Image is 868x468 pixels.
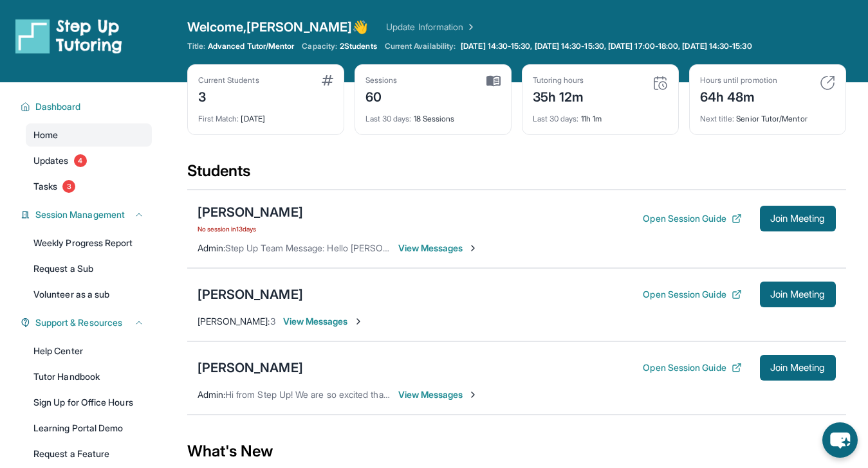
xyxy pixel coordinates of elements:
div: [PERSON_NAME] [198,203,303,221]
span: View Messages [398,242,479,255]
button: Open Session Guide [643,288,741,301]
span: Last 30 days : [533,114,579,123]
span: No session in 13 days [198,224,303,234]
span: 2 Students [340,41,377,51]
button: Open Session Guide [643,212,741,225]
a: [DATE] 14:30-15:30, [DATE] 14:30-15:30, [DATE] 17:00-18:00, [DATE] 14:30-15:30 [458,41,754,51]
div: Hours until promotion [700,75,777,85]
span: [DATE] 14:30-15:30, [DATE] 14:30-15:30, [DATE] 17:00-18:00, [DATE] 14:30-15:30 [461,41,752,51]
span: Title: [187,41,205,51]
span: Session Management [35,208,125,221]
a: Sign Up for Office Hours [26,391,152,414]
span: Updates [33,154,69,167]
span: Dashboard [35,100,81,113]
span: View Messages [283,315,364,328]
div: Sessions [365,75,398,85]
span: Support & Resources [35,316,122,329]
img: card [486,75,501,87]
span: Admin : [198,389,225,400]
div: [DATE] [198,106,333,124]
button: chat-button [822,422,858,458]
span: Advanced Tutor/Mentor [208,41,294,51]
a: Learning Portal Demo [26,417,152,440]
a: Request a Feature [26,442,152,465]
div: Senior Tutor/Mentor [700,106,835,124]
span: Join Meeting [770,291,826,298]
button: Open Session Guide [643,361,741,374]
div: 3 [198,85,259,106]
div: 11h 1m [533,106,668,124]
a: Updates4 [26,149,152,172]
a: Volunteer as a sub [26,283,152,306]
div: Current Students [198,75,259,85]
div: 64h 48m [700,85,777,106]
img: Chevron-Right [468,243,478,253]
button: Dashboard [30,100,144,113]
a: Update Information [386,21,476,33]
img: Chevron Right [463,21,476,33]
a: Home [26,123,152,147]
span: Admin : [198,242,225,253]
div: 60 [365,85,398,106]
span: Join Meeting [770,215,826,222]
button: Join Meeting [760,355,836,381]
span: Welcome, [PERSON_NAME] 👋 [187,18,369,36]
span: Last 30 days : [365,114,412,123]
button: Join Meeting [760,282,836,307]
span: Current Availability: [385,41,456,51]
div: [PERSON_NAME] [198,359,303,377]
span: [PERSON_NAME] : [198,316,270,327]
a: Weekly Progress Report [26,231,152,255]
span: Home [33,129,58,141]
span: Capacity: [302,41,337,51]
img: card [652,75,668,91]
span: View Messages [398,388,479,401]
img: Chevron-Right [353,316,364,327]
span: 3 [62,180,75,193]
a: Tasks3 [26,175,152,198]
img: card [820,75,835,91]
a: Request a Sub [26,257,152,280]
div: Students [187,161,846,189]
span: 4 [74,154,87,167]
div: 18 Sessions [365,106,501,124]
span: Tasks [33,180,57,193]
span: Join Meeting [770,364,826,372]
div: 35h 12m [533,85,584,106]
button: Join Meeting [760,206,836,231]
span: Next title : [700,114,735,123]
div: [PERSON_NAME] [198,285,303,303]
button: Support & Resources [30,316,144,329]
span: First Match : [198,114,239,123]
img: logo [15,18,122,54]
a: Help Center [26,339,152,363]
img: card [322,75,333,85]
div: Tutoring hours [533,75,584,85]
button: Session Management [30,208,144,221]
a: Tutor Handbook [26,365,152,388]
img: Chevron-Right [468,390,478,400]
span: 3 [270,316,275,327]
